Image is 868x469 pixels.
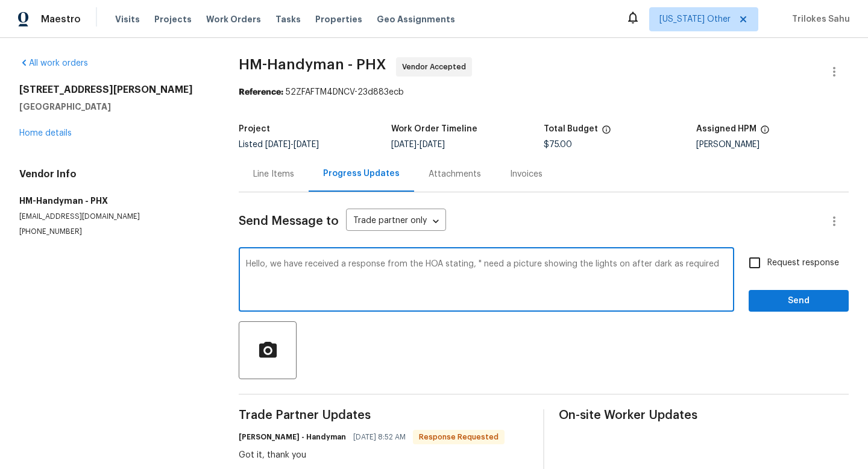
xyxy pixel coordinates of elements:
span: [US_STATE] Other [659,13,731,25]
div: Got it, thank you [239,449,505,461]
span: Maestro [41,13,81,25]
span: Response Requested [414,431,503,443]
span: Trilokes Sahu [787,13,850,25]
p: [PHONE_NUMBER] [19,227,210,237]
h5: [GEOGRAPHIC_DATA] [19,101,210,113]
span: Listed [239,140,319,149]
div: Progress Updates [323,168,400,180]
span: [DATE] [294,140,319,149]
div: Attachments [429,168,481,180]
h2: [STREET_ADDRESS][PERSON_NAME] [19,84,210,96]
span: Tasks [275,15,301,24]
span: Send [758,294,839,309]
button: Send [749,290,849,312]
span: Properties [315,13,362,25]
a: All work orders [19,59,88,68]
span: Projects [154,13,192,25]
h5: Assigned HPM [696,125,756,133]
span: [DATE] [265,140,291,149]
span: HM-Handyman - PHX [239,57,386,72]
span: - [265,140,319,149]
div: Line Items [253,168,294,180]
h5: Work Order Timeline [391,125,477,133]
a: Home details [19,129,72,137]
b: Reference: [239,88,283,96]
span: Work Orders [206,13,261,25]
span: The hpm assigned to this work order. [760,125,770,140]
span: Send Message to [239,215,339,227]
span: Geo Assignments [377,13,455,25]
textarea: Hello, we have received a response from the HOA stating, " need a picture showing the lights on a... [246,260,727,302]
div: 52ZFAFTM4DNCV-23d883ecb [239,86,849,98]
div: [PERSON_NAME] [696,140,849,149]
h4: Vendor Info [19,168,210,180]
span: [DATE] [391,140,417,149]
span: Trade Partner Updates [239,409,529,421]
span: Request response [767,257,839,269]
h5: Total Budget [544,125,598,133]
h5: HM-Handyman - PHX [19,195,210,207]
span: Vendor Accepted [402,61,471,73]
div: Trade partner only [346,212,446,231]
span: On-site Worker Updates [559,409,849,421]
span: The total cost of line items that have been proposed by Opendoor. This sum includes line items th... [602,125,611,140]
span: - [391,140,445,149]
span: [DATE] [420,140,445,149]
span: $75.00 [544,140,572,149]
span: Visits [115,13,140,25]
p: [EMAIL_ADDRESS][DOMAIN_NAME] [19,212,210,222]
h6: [PERSON_NAME] - Handyman [239,431,346,443]
h5: Project [239,125,270,133]
span: [DATE] 8:52 AM [353,431,406,443]
div: Invoices [510,168,542,180]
